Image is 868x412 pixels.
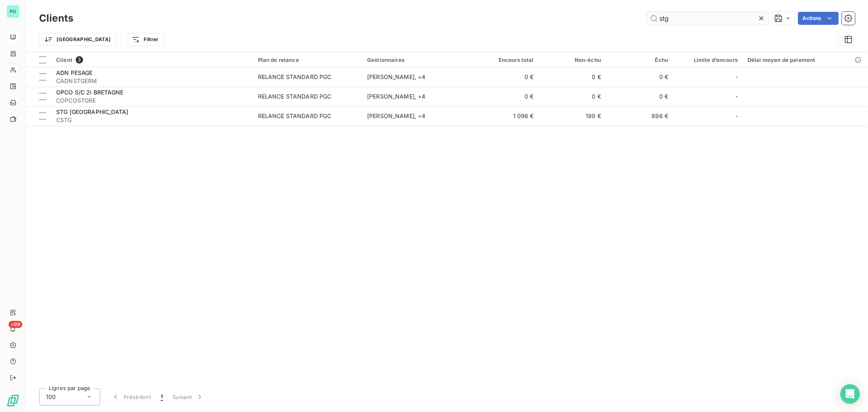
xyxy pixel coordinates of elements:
span: - [735,73,738,81]
span: - [735,92,738,101]
td: 896 € [606,106,673,126]
span: OPCO S/C 2i BRETAGNE [56,89,123,96]
div: Limite d’encours [678,57,738,63]
button: Suivant [168,388,209,405]
button: Actions [798,12,839,25]
div: RELANCE STANDARD PGC [258,73,332,81]
div: [PERSON_NAME] , + 4 [367,73,466,81]
span: CADNSTGERM [56,77,248,85]
div: PG [7,5,20,18]
div: Encours total [477,57,534,63]
div: [PERSON_NAME] , + 4 [367,112,466,120]
div: Open Intercom Messenger [840,384,860,404]
div: RELANCE STANDARD PGC [258,112,332,120]
button: Filtrer [126,33,164,46]
button: Précédent [107,388,156,405]
span: STG [GEOGRAPHIC_DATA] [56,108,128,115]
div: Gestionnaires [367,57,466,63]
div: Échu [611,57,668,63]
button: [GEOGRAPHIC_DATA] [39,33,116,46]
span: 3 [76,56,83,64]
span: - [735,112,738,120]
span: CSTG [56,116,248,124]
span: COPCOSTGRE [56,96,248,105]
td: 0 € [472,67,539,87]
div: Non-échu [544,57,601,63]
h3: Clients [39,11,73,26]
span: 100 [46,393,56,401]
div: Délai moyen de paiement [748,57,863,63]
div: Plan de relance [258,57,357,63]
span: 1 [161,393,163,401]
span: ADN PESAGE [56,69,93,76]
td: 0 € [539,87,606,106]
td: 1 096 € [472,106,539,126]
td: 0 € [539,67,606,87]
input: Rechercher [647,12,769,25]
div: RELANCE STANDARD PGC [258,92,332,101]
td: 0 € [472,87,539,106]
td: 199 € [539,106,606,126]
img: Logo LeanPay [7,394,20,407]
span: Client [56,57,72,63]
td: 0 € [606,87,673,106]
span: +99 [9,321,22,328]
div: [PERSON_NAME] , + 4 [367,92,466,101]
button: 1 [156,388,168,405]
td: 0 € [606,67,673,87]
